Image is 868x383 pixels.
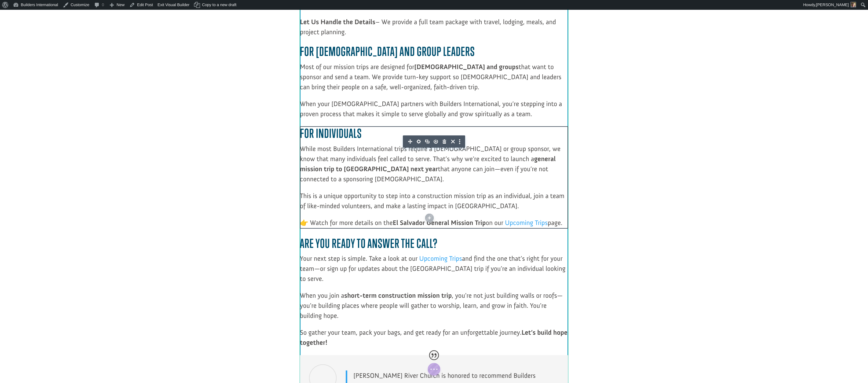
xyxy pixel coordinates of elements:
[503,219,548,230] a: Upcoming Trips
[300,219,393,227] span: 👉 Watch for more details on the
[300,192,564,210] span: This is a unique opportunity to step into a construction mission trip as an individual, join a te...
[300,126,362,141] b: For Individuals
[816,2,849,7] span: [PERSON_NAME]
[300,165,548,183] span: that anyone can join—even if you’re not connected to a sponsoring [DEMOGRAPHIC_DATA].
[300,44,475,59] b: For [DEMOGRAPHIC_DATA] and Group Leaders
[505,219,548,227] span: Upcoming Trips
[393,219,486,227] b: El Salvador General Mission Trip
[486,219,503,227] span: on our
[548,219,562,227] span: page.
